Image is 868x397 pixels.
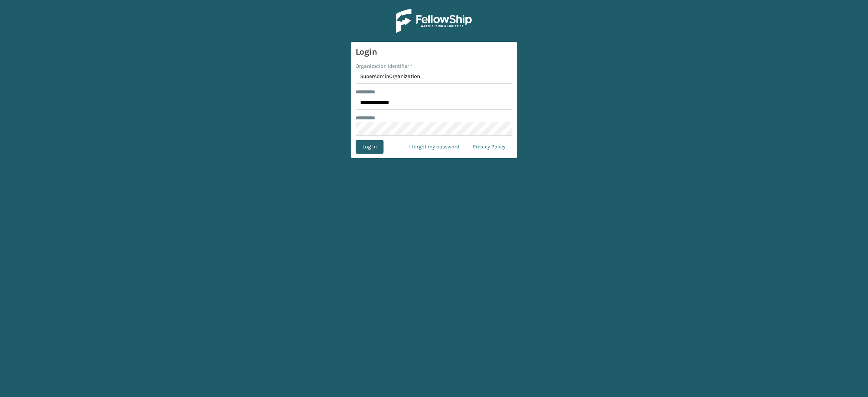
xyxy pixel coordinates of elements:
[466,140,512,154] a: Privacy Policy
[402,140,466,154] a: I forgot my password
[356,62,413,70] label: Organization Identifier
[356,46,512,58] h3: Login
[356,140,384,154] button: Log In
[396,9,472,33] img: Logo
